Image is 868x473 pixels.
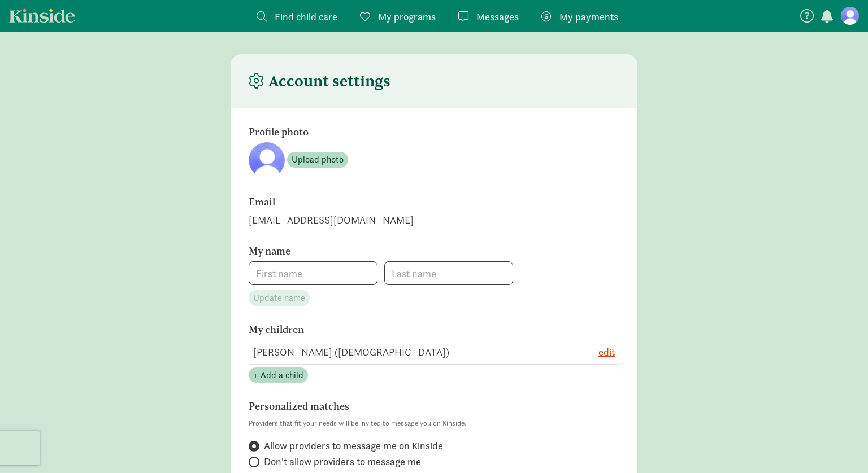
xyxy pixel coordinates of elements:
[264,439,443,453] span: Allow providers to message me on Kinside
[249,196,559,208] h6: Email
[249,246,559,257] h6: My name
[249,367,308,383] button: + Add a child
[287,152,348,168] button: Upload photo
[275,9,337,24] span: Find child care
[249,126,559,138] h6: Profile photo
[249,401,559,412] h6: Personalized matches
[378,9,436,24] span: My programs
[385,262,513,284] input: Last name
[253,369,303,382] span: + Add a child
[264,455,421,468] span: Don't allow providers to message me
[476,9,519,24] span: Messages
[249,212,619,227] div: [EMAIL_ADDRESS][DOMAIN_NAME]
[249,324,559,335] h6: My children
[249,262,377,284] input: First name
[249,72,390,90] h4: Account settings
[559,9,618,24] span: My payments
[249,417,619,430] p: Providers that fit your needs will be invited to message you on Kinside.
[249,340,563,365] td: [PERSON_NAME] ([DEMOGRAPHIC_DATA])
[292,153,344,167] span: Upload photo
[598,344,615,360] button: edit
[249,290,310,306] button: Update name
[253,291,305,305] span: Update name
[9,8,75,23] a: Kinside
